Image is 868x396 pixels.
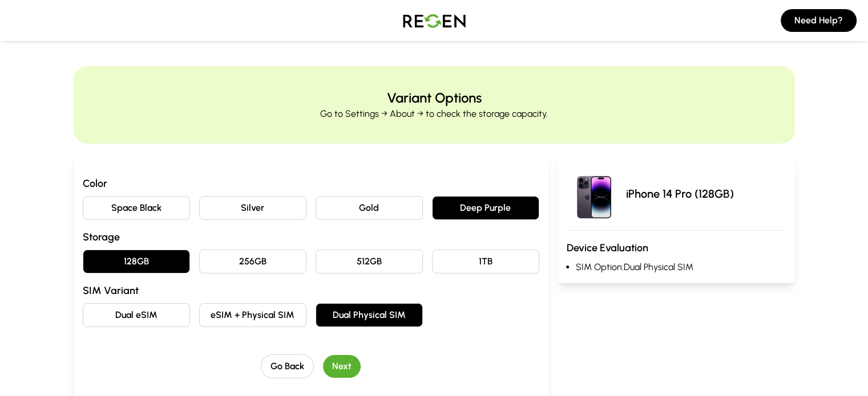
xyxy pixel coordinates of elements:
h3: Storage [83,229,539,245]
p: Go to Settings → About → to check the storage capacity. [320,107,548,121]
button: Next [323,355,361,378]
img: Logo [394,5,474,36]
h3: Color [83,175,539,191]
button: 128GB [83,250,190,273]
button: Gold [316,196,423,220]
button: Go Back [261,354,314,378]
button: Dual eSIM [83,303,190,327]
button: Space Black [83,196,190,220]
button: Need Help? [781,9,857,32]
button: Silver [199,196,306,220]
li: SIM Option: Dual Physical SIM [576,260,786,274]
button: Deep Purple [432,196,539,220]
button: 1TB [432,250,539,273]
button: eSIM + Physical SIM [199,303,306,327]
button: 512GB [316,250,423,273]
h3: Device Evaluation [567,240,786,256]
p: iPhone 14 Pro (128GB) [626,186,734,202]
button: Dual Physical SIM [316,303,423,327]
img: iPhone 14 Pro [567,166,621,221]
h2: Variant Options [387,89,482,107]
h3: SIM Variant [83,283,539,299]
button: 256GB [199,250,306,273]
